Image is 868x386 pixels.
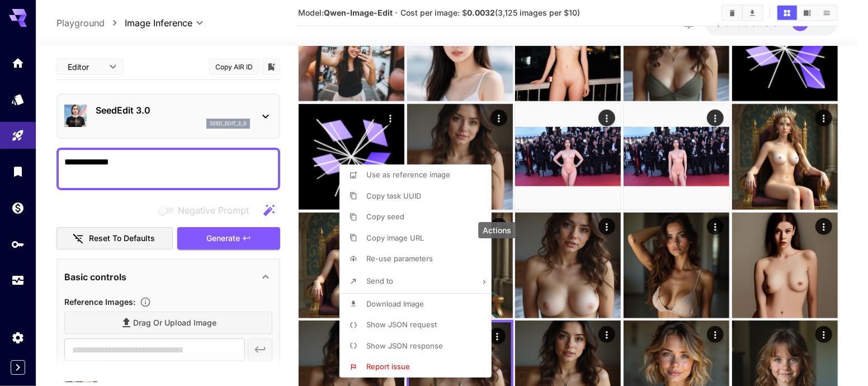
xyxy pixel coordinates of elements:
[366,170,450,179] span: Use as reference image
[366,212,404,221] span: Copy seed
[366,191,421,200] span: Copy task UUID
[366,362,410,371] span: Report issue
[366,276,393,285] span: Send to
[366,299,424,308] span: Download Image
[478,222,516,238] div: Actions
[366,320,437,329] span: Show JSON request
[366,254,433,263] span: Re-use parameters
[366,341,443,350] span: Show JSON response
[366,233,424,242] span: Copy image URL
